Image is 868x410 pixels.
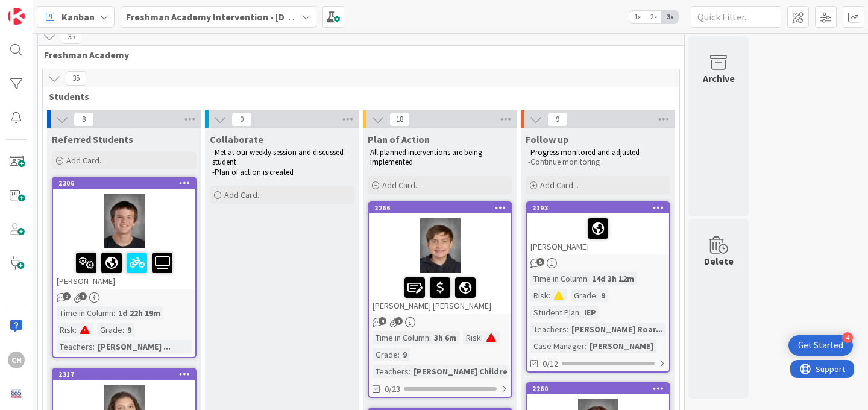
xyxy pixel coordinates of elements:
span: 0/12 [542,358,558,370]
div: Grade [373,348,398,361]
span: : [567,323,568,336]
span: Students [49,90,664,102]
div: Teachers [373,365,409,378]
div: Open Get Started checklist, remaining modules: 4 [788,335,853,356]
span: Add Card... [382,180,421,191]
div: 2266 [369,203,511,213]
div: [PERSON_NAME] [527,213,669,254]
span: : [398,348,400,361]
div: 2306 [53,178,195,189]
span: 18 [389,112,410,127]
div: Time in Column [57,306,113,320]
div: 2317 [53,369,195,380]
div: [PERSON_NAME] [53,248,195,289]
div: 3h 6m [431,331,459,344]
img: Visit kanbanzone.com [8,8,25,25]
span: Freshman Academy [44,49,669,61]
span: 1 [79,292,87,300]
span: -Plan of action is created [212,167,294,177]
span: 2 [63,292,71,300]
span: 35 [66,71,86,86]
span: Kanban [61,10,95,24]
div: Time in Column [373,331,429,344]
div: IEP [581,306,599,319]
span: -Met at our weekly session and discussed student [212,147,345,167]
span: : [585,339,587,353]
span: Follow up [526,133,568,145]
span: : [409,365,410,378]
div: Risk [463,331,481,344]
span: 8 [74,112,94,127]
span: Plan of Action [368,133,430,145]
div: Grade [571,289,596,302]
div: Risk [57,323,75,336]
span: All planned interventions are being implemented [370,147,484,167]
span: 1 [395,317,403,325]
span: : [549,289,550,302]
div: [PERSON_NAME] [587,339,656,353]
span: 0 [231,112,252,127]
div: 9 [400,348,410,361]
span: 4 [379,317,386,325]
div: Case Manager [530,339,585,353]
div: 2266[PERSON_NAME] [PERSON_NAME] [369,203,511,314]
div: Time in Column [530,272,587,285]
span: 3x [662,11,678,23]
span: Support [25,2,55,16]
div: 1d 22h 19m [115,306,163,320]
span: Add Card... [224,189,263,200]
div: [PERSON_NAME] Childress ... [410,365,528,378]
div: [PERSON_NAME] ... [95,340,174,353]
b: Freshman Academy Intervention - [DATE]-[DATE] [126,11,336,23]
div: 9 [124,323,134,336]
span: : [429,331,431,344]
span: Add Card... [66,155,105,166]
div: 14d 3h 12m [589,272,637,285]
div: Archive [703,71,735,86]
span: -Progress monitored and adjusted [528,147,640,157]
div: [PERSON_NAME] Roar... [568,323,666,336]
div: 2260 [527,383,669,394]
div: 2193 [527,203,669,213]
span: : [113,306,115,320]
div: Risk [530,289,549,302]
div: Teachers [530,323,567,336]
div: 2317 [58,370,195,379]
span: Add Card... [540,180,579,191]
div: 2266 [374,204,511,212]
div: 2306[PERSON_NAME] [53,178,195,289]
span: : [587,272,589,285]
div: Teachers [57,340,93,353]
span: : [579,306,581,319]
div: 4 [842,332,853,343]
span: 35 [61,30,81,44]
div: Grade [97,323,122,336]
span: 9 [547,112,568,127]
span: 1x [629,11,646,23]
div: Student Plan [530,306,579,319]
div: 2306 [58,179,195,188]
span: : [122,323,124,336]
span: 0/23 [385,383,400,396]
div: 9 [598,289,608,302]
div: 2260 [532,385,669,393]
div: 2193 [532,204,669,212]
span: : [481,331,483,344]
span: : [596,289,598,302]
div: Delete [704,254,734,268]
div: Get Started [798,339,843,352]
p: -Continue monitoring [528,157,668,167]
span: : [75,323,77,336]
div: [PERSON_NAME] [PERSON_NAME] [369,273,511,314]
span: Collaborate [210,133,263,145]
img: avatar [8,385,25,402]
span: 2x [646,11,662,23]
div: 2193[PERSON_NAME] [527,203,669,254]
input: Quick Filter... [691,6,781,28]
div: CH [8,352,25,368]
span: 5 [536,258,544,266]
span: Referred Students [52,133,133,145]
span: : [93,340,95,353]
